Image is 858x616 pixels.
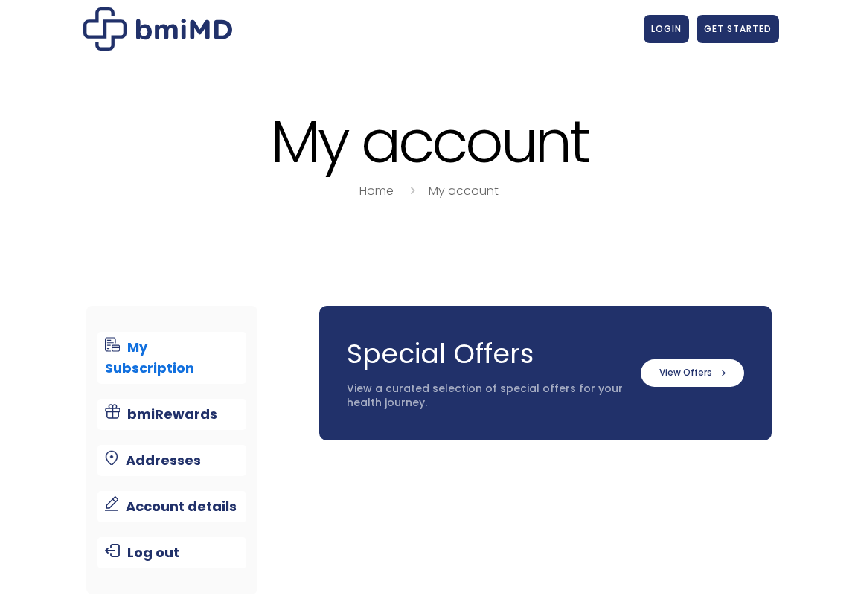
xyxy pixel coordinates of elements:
[97,445,246,476] a: Addresses
[651,22,682,35] span: LOGIN
[359,182,394,199] a: Home
[86,306,257,594] nav: Account pages
[644,15,689,43] a: LOGIN
[404,182,420,199] i: breadcrumbs separator
[704,22,772,35] span: GET STARTED
[97,491,246,522] a: Account details
[429,182,499,199] a: My account
[347,336,626,373] h3: Special Offers
[80,110,779,173] h1: My account
[697,15,779,43] a: GET STARTED
[97,399,246,430] a: bmiRewards
[97,537,246,568] a: Log out
[347,382,626,411] p: View a curated selection of special offers for your health journey.
[97,332,246,384] a: My Subscription
[83,7,232,51] img: My account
